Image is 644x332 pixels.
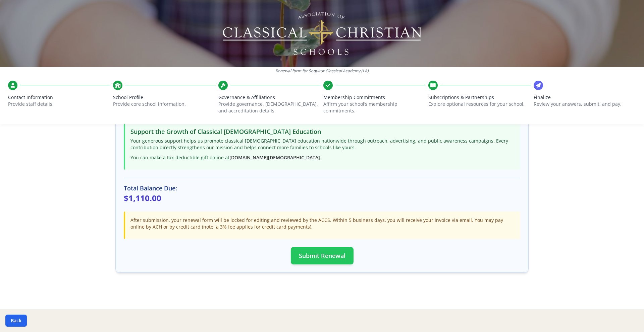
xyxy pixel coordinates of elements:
h3: Support the Growth of Classical [DEMOGRAPHIC_DATA] Education [130,127,515,136]
p: $1,110.00 [124,193,520,203]
p: Your generous support helps us promote classical [DEMOGRAPHIC_DATA] education nationwide through ... [130,138,515,151]
h3: Total Balance Due: [124,183,520,193]
span: Subscriptions & Partnerships [428,94,531,101]
p: Provide core school information. [113,101,215,107]
p: Review your answers, submit, and pay. [534,101,636,107]
span: Membership Commitments [323,94,426,101]
p: Affirm your school’s membership commitments. [323,101,426,114]
p: Provide governance, [DEMOGRAPHIC_DATA], and accreditation details. [218,101,321,114]
p: Provide staff details. [8,101,110,107]
p: After submission, your renewal form will be locked for editing and reviewed by the ACCS. Within 5... [130,217,515,230]
a: [DOMAIN_NAME][DEMOGRAPHIC_DATA] [229,154,320,161]
p: Explore optional resources for your school. [428,101,531,107]
span: Finalize [534,94,636,101]
button: Back [5,315,27,327]
span: Contact Information [8,94,110,101]
button: Submit Renewal [291,247,354,264]
span: School Profile [113,94,215,101]
img: Logo [222,10,423,57]
span: Governance & Affiliations [218,94,321,101]
p: You can make a tax-deductible gift online at . [130,154,515,161]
